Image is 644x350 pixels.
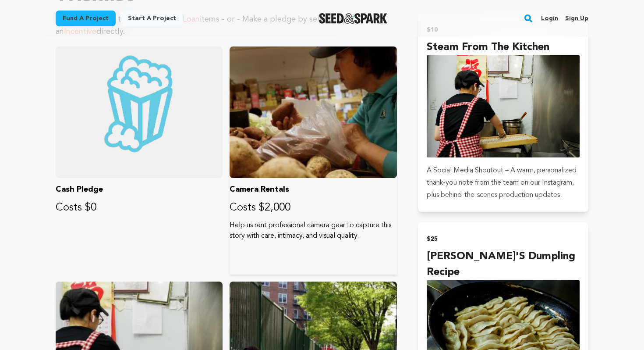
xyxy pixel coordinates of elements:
[565,11,588,25] a: Sign up
[230,183,396,196] p: Camera Rentals
[418,13,588,212] button: $10 Steam from the Kitchen incentive A Social Media Shoutout – A warm, personalized thank-you not...
[121,11,183,26] a: Start a project
[427,55,580,157] img: incentive
[319,13,388,24] a: Seed&Spark Homepage
[319,13,388,24] img: Seed&Spark Logo Dark Mode
[56,183,223,196] p: Cash Pledge
[230,201,396,215] p: Costs $2,000
[56,11,116,26] a: Fund a project
[427,164,580,201] p: A Social Media Shoutout – A warm, personalized thank-you note from the team on our Instagram, plu...
[541,11,558,25] a: Login
[230,220,396,241] p: Help us rent professional camera gear to capture this story with care, intimacy, and visual quality.
[56,201,223,215] p: Costs $0
[427,249,580,280] h4: [PERSON_NAME]'s Dumpling Recipe
[427,39,580,55] h4: Steam from the Kitchen
[427,233,580,245] h2: $25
